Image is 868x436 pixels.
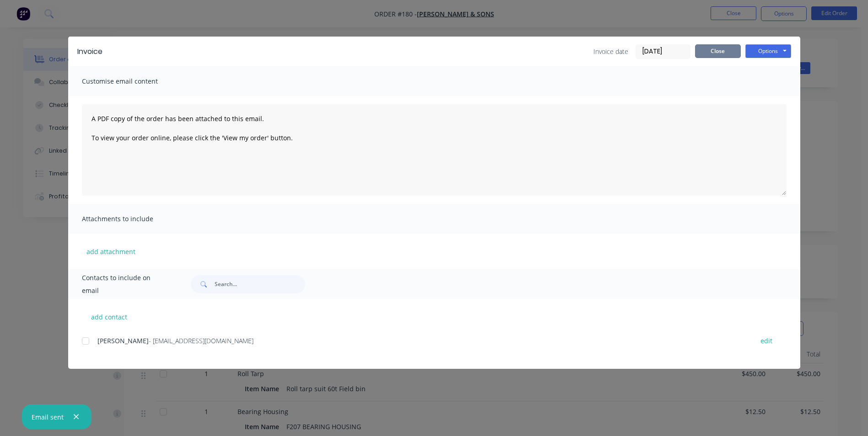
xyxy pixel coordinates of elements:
[82,310,137,324] button: add contact
[593,47,628,56] span: Invoice date
[745,44,791,58] button: Options
[32,412,64,422] div: Email sent
[82,75,183,88] span: Customise email content
[695,44,741,58] button: Close
[97,336,149,345] span: [PERSON_NAME]
[82,213,183,225] span: Attachments to include
[82,104,787,196] textarea: A PDF copy of the order has been attached to this email. To view your order online, please click ...
[82,245,140,258] button: add attachment
[215,275,305,293] input: Search...
[82,271,168,297] span: Contacts to include on email
[77,46,102,57] div: Invoice
[149,336,253,345] span: - [EMAIL_ADDRESS][DOMAIN_NAME]
[755,335,778,347] button: edit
